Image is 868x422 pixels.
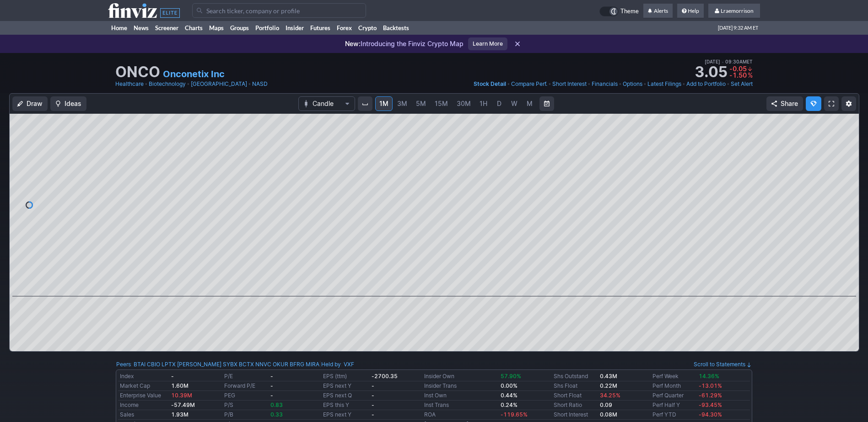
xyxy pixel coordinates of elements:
a: VXF [344,360,354,369]
a: BTAI [134,360,146,369]
span: Share [781,99,798,108]
td: P/E [222,372,269,381]
span: • [507,79,510,89]
a: Add to Portfolio [686,79,726,89]
a: 15M [431,96,452,111]
td: Perf Month [651,381,697,391]
button: Ideas [50,96,86,111]
td: Income [118,401,169,410]
span: W [511,100,518,107]
div: : [116,360,319,369]
td: PEG [222,391,269,401]
a: Help [677,4,704,18]
span: -61.29% [699,392,722,399]
td: Insider Trans [422,381,499,391]
span: 15M [435,100,448,107]
span: -1.50 [729,71,747,79]
a: NNVC [255,360,271,369]
a: SYBX [223,360,237,369]
td: Perf YTD [651,410,697,420]
a: 1H [475,96,491,111]
a: 3M [393,96,411,111]
a: 0.09 [600,401,612,408]
span: 1H [480,100,487,107]
b: 1.60M [171,382,189,389]
span: • [643,79,647,89]
td: Enterprise Value [118,391,169,401]
a: LPTX [162,360,176,369]
span: Latest Filings [647,80,681,87]
b: 0.24% [501,401,518,408]
span: • [248,79,251,89]
b: - [372,401,374,408]
button: Chart Settings [841,96,856,111]
span: % [748,71,753,79]
span: 5M [416,100,426,107]
span: • [548,79,551,89]
td: ROA [422,410,499,420]
a: Short Float [554,392,582,399]
b: -57.49M [171,401,195,408]
span: Lraemorrison [721,7,754,14]
input: Search [192,3,366,18]
a: M [522,96,537,111]
button: Draw [12,96,48,111]
a: News [130,21,152,35]
td: Inst Own [422,391,499,401]
span: • [722,59,724,64]
td: Inst Trans [422,401,499,410]
b: - [270,392,273,399]
td: EPS next Y [321,381,369,391]
span: • [145,79,148,89]
b: 1.93M [171,411,189,418]
td: Forward P/E [222,381,269,391]
span: M [527,100,533,107]
td: Insider Own [422,372,499,381]
a: Maps [206,21,227,35]
span: 1M [379,100,388,107]
span: -13.01% [699,382,722,389]
a: OKUR [273,360,288,369]
a: 34.25% [600,392,620,399]
a: Learn More [468,37,507,50]
a: Stock Detail [474,79,506,89]
td: Perf Quarter [651,391,697,401]
strong: 3.05 [695,65,728,79]
a: Short Ratio [554,401,582,408]
b: 0.00% [501,382,518,389]
a: 0.08M [600,411,617,418]
span: -0.05 [729,65,747,73]
span: 14.36% [699,373,719,380]
td: Index [118,372,169,381]
a: Options [623,79,642,89]
p: Introducing the Finviz Crypto Map [345,39,464,48]
a: Set Alert [731,79,753,89]
span: -119.65% [501,411,528,418]
a: Backtests [380,21,412,35]
span: -94.30% [699,411,722,418]
span: Stock Detail [474,80,506,87]
td: EPS (ttm) [321,372,369,381]
td: Perf Half Y [651,401,697,410]
span: Candle [313,99,341,108]
span: [DATE] 09:30AM ET [705,58,753,66]
td: Shs Outstand [552,372,598,381]
a: Charts [182,21,206,35]
a: Groups [227,21,252,35]
td: EPS next Y [321,410,369,420]
span: 10.39M [171,392,192,399]
a: Fullscreen [824,96,839,111]
span: 3M [397,100,407,107]
td: EPS next Q [321,391,369,401]
a: BFRG [290,360,304,369]
button: Chart Type [298,96,355,111]
b: -2700.35 [372,373,398,380]
span: • [727,79,730,89]
a: Insider [282,21,307,35]
td: P/S [222,401,269,410]
b: 0.22M [600,382,617,389]
a: Scroll to Statements [694,361,752,368]
span: D [497,100,501,107]
div: | : [319,360,354,369]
